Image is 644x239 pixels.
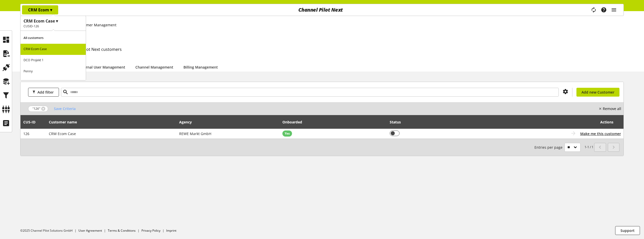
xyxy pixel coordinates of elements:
span: Entries per page [534,145,565,150]
div: Status [390,119,406,125]
div: Actions [473,117,613,127]
span: Add new Customer [581,90,614,95]
span: Save Criteria [54,106,76,111]
span: Yes [285,131,290,136]
p: Toom Baumarkt GmbH [20,77,86,88]
a: Add new Customer [576,88,619,97]
a: Terms & Conditions [108,228,136,233]
span: "126" [32,106,40,111]
p: CRM Ecom Case [20,44,86,55]
button: Make me this customer [580,131,621,136]
span: REWE Markt GmbH [179,131,211,136]
span: 126 [23,131,29,136]
span: Support [620,228,635,233]
nobr: Remove all [603,106,621,111]
button: Save Criteria [50,104,79,113]
p: CRM Ecom [28,7,52,13]
div: Customer name [49,119,82,125]
a: Channel Management [135,64,173,70]
h1: CRM Ecom Case ▾ [24,18,83,24]
li: ©2025 Channel Pilot Solutions GmbH [20,228,78,233]
small: 1-1 / 1 [534,143,593,152]
span: ▾ [50,7,52,13]
h2: This is the list of all Channel Pilot Next customers [28,46,624,52]
span: Add filter [37,90,54,95]
div: Agency [179,119,197,125]
p: All customers [20,33,86,44]
p: Penny [20,66,86,77]
a: Privacy Policy [141,228,160,233]
div: CUS-⁠ID [23,119,40,125]
button: Add filter [28,88,59,97]
h2: CUSID-126 [24,24,83,29]
a: User Agreement [78,228,102,233]
a: Billing Management [183,64,218,70]
p: DCO Projekt 1 [20,55,86,66]
a: Internal User Management [79,64,125,70]
a: Imprint [166,228,176,233]
button: Support [615,226,640,235]
span: CRM Ecom Case [49,131,76,136]
div: Onboarded [282,119,307,125]
nav: main navigation [20,4,624,16]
